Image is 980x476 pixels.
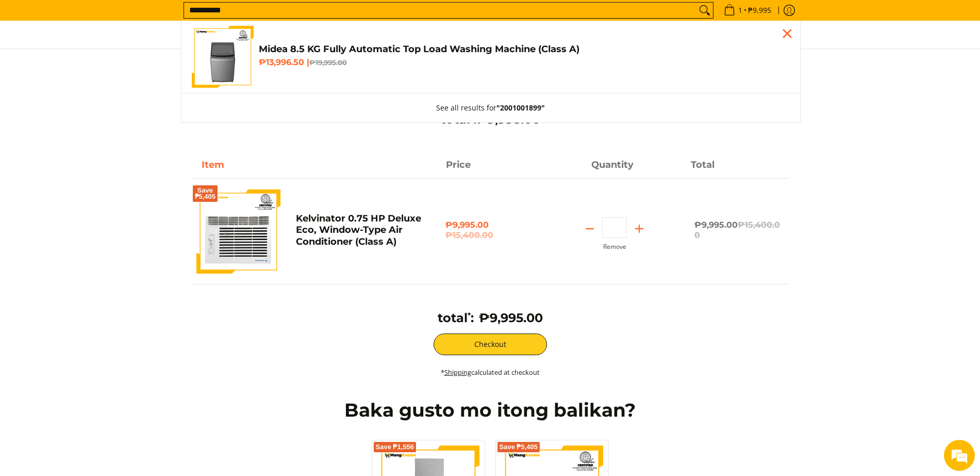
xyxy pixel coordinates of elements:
span: 1 [737,7,744,14]
del: ₱19,995.00 [309,58,347,67]
span: Save ₱1,556 [376,444,414,450]
button: See all results for"2001001899" [426,93,555,122]
span: ₱9,995.00 [694,220,780,240]
h4: Midea 8.5 KG Fully Automatic Top Load Washing Machine (Class A) [259,43,790,55]
span: We're online! [60,130,142,234]
a: Shipping [444,368,471,377]
del: ₱15,400.00 [445,230,535,241]
span: Save ₱5,405 [195,187,216,200]
h2: Baka gusto mo itong balikan? [186,399,794,422]
span: • [721,5,774,16]
del: ₱15,400.00 [694,220,780,240]
div: Chat with us now [54,58,173,71]
button: Checkout [434,334,547,355]
img: Default Title Kelvinator 0.75 HP Deluxe Eco, Window-Type Air Conditioner (Class A) [196,189,280,273]
span: ₱9,995 [746,7,773,14]
div: Minimize live chat window [169,5,194,30]
button: Search [696,3,713,18]
h6: ₱13,996.50 | [259,57,790,68]
a: Midea 8.5 KG Fully Automatic Top Load Washing Machine (Class A) Midea 8.5 KG Fully Automatic Top ... [192,26,790,88]
small: * calculated at checkout [441,368,540,377]
button: Remove [603,243,626,250]
h3: total : [438,310,474,326]
span: Save ₱5,405 [500,444,538,450]
span: ₱9,995.00 [479,310,543,325]
button: Subtract [577,220,602,237]
img: Midea 8.5 KG Fully Automatic Top Load Washing Machine (Class A) [192,26,254,88]
strong: "2001001899" [496,103,545,113]
div: Close pop up [779,26,795,41]
span: ₱9,995.00 [445,220,535,241]
textarea: Type your message and hit 'Enter' [5,282,196,318]
a: Kelvinator 0.75 HP Deluxe Eco, Window-Type Air Conditioner (Class A) [296,213,421,247]
button: Add [627,220,652,237]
